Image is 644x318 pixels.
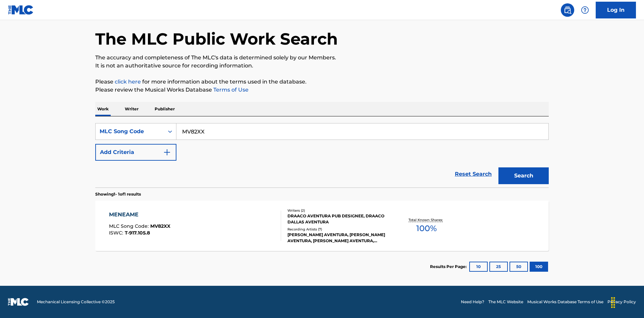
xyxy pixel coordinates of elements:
a: Public Search [561,3,574,17]
iframe: Chat Widget [610,286,644,318]
div: MLC Song Code [100,127,160,136]
a: Log In [596,2,636,18]
div: [PERSON_NAME] AVENTURA, [PERSON_NAME] AVENTURA, [PERSON_NAME] AVENTURA, [PERSON_NAME] AVENTURA, [... [287,232,389,244]
p: Please review the Musical Works Database [95,86,549,94]
button: 10 [469,262,488,272]
p: Publisher [153,102,177,116]
button: Add Criteria [95,144,176,161]
button: Search [498,167,549,184]
span: 100 % [416,222,437,234]
a: MENEAMEMLC Song Code:MV82XXISWC:T-917.105.8Writers (2)DRAACO AVENTURA PUB DESIGNEE, DRAACO DALLAS... [95,201,549,251]
div: MENEAME [109,211,170,219]
button: 100 [530,262,548,272]
button: 50 [509,262,528,272]
p: Total Known Shares: [409,217,444,222]
img: MLC Logo [8,5,34,15]
div: Help [578,3,592,17]
span: ISWC : [109,230,125,236]
p: Results Per Page: [430,264,468,270]
p: Showing 1 - 1 of 1 results [95,191,141,197]
span: MV82XX [150,223,170,229]
div: Writers ( 2 ) [287,208,389,213]
button: 25 [489,262,508,272]
p: Writer [123,102,141,116]
div: Drag [608,293,619,313]
img: logo [8,298,29,306]
a: click here [115,78,141,85]
form: Search Form [95,123,549,188]
img: help [581,6,589,14]
a: The MLC Website [488,299,523,305]
img: 9d2ae6d4665cec9f34b9.svg [163,148,171,156]
div: Recording Artists ( 7 ) [287,227,389,232]
a: Terms of Use [212,87,249,93]
p: It is not an authoritative source for recording information. [95,62,549,70]
p: Work [95,102,111,116]
span: Mechanical Licensing Collective © 2025 [37,299,115,305]
span: T-917.105.8 [125,230,150,236]
img: search [563,6,572,14]
p: The accuracy and completeness of The MLC's data is determined solely by our Members. [95,54,549,62]
div: DRAACO AVENTURA PUB DESIGNEE, DRAACO DALLAS AVENTURA [287,213,389,225]
h1: The MLC Public Work Search [95,29,338,49]
a: Need Help? [461,299,484,305]
a: Reset Search [451,167,495,181]
a: Privacy Policy [607,299,636,305]
p: Please for more information about the terms used in the database. [95,78,549,86]
span: MLC Song Code : [109,223,150,229]
a: Musical Works Database Terms of Use [527,299,603,305]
